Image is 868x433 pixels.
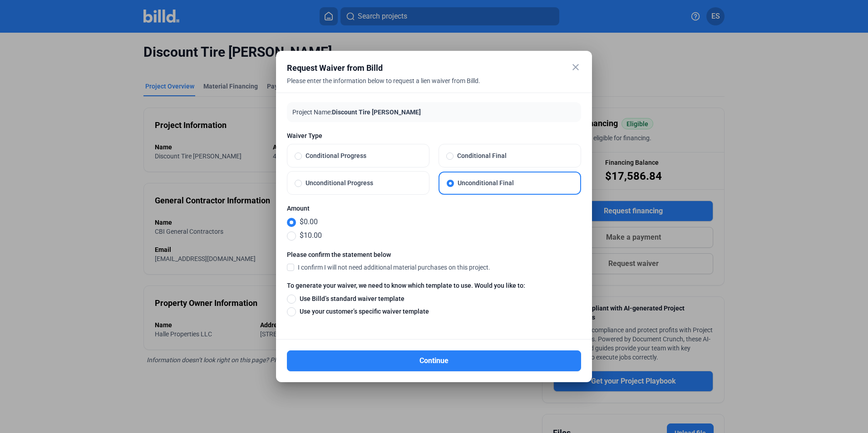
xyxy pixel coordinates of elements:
span: Conditional Final [454,151,573,160]
span: Project Name: [292,108,332,116]
span: Waiver Type [287,131,581,140]
span: Unconditional Final [454,178,573,187]
div: Please enter the information below to request a lien waiver from Billd. [287,76,558,96]
button: Continue [287,350,581,371]
span: Unconditional Progress [302,178,422,187]
span: Conditional Progress [302,151,422,160]
span: Discount Tire [PERSON_NAME] [332,108,421,116]
mat-icon: close [570,62,581,73]
div: Request Waiver from Billd [287,62,558,74]
mat-label: Please confirm the statement below [287,250,490,259]
label: Amount [287,204,581,216]
span: Use your customer’s specific waiver template [296,307,429,316]
span: $10.00 [296,230,322,241]
span: I confirm I will not need additional material purchases on this project. [298,263,490,272]
span: Use Billd’s standard waiver template [296,294,404,303]
label: To generate your waiver, we need to know which template to use. Would you like to: [287,281,581,294]
span: $0.00 [296,216,318,227]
